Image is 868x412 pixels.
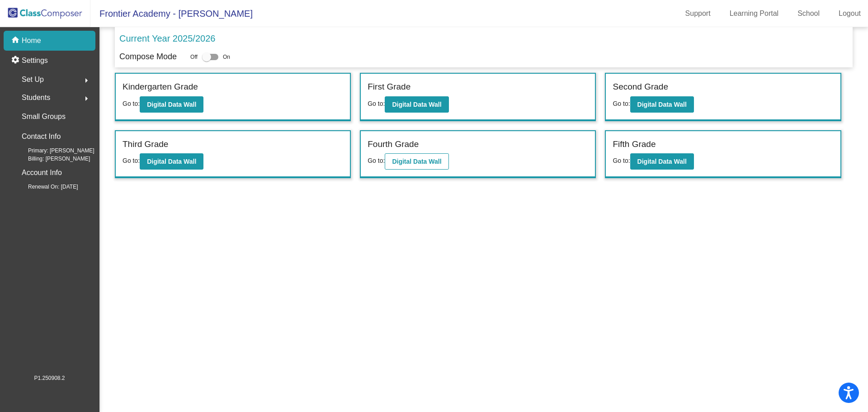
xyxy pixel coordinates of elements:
[81,75,92,86] mat-icon: arrow_right
[81,93,92,104] mat-icon: arrow_right
[147,158,196,165] b: Digital Data Wall
[119,51,177,63] p: Compose Mode
[190,53,198,61] span: Off
[22,35,41,46] p: Home
[22,91,50,104] span: Students
[368,100,385,107] span: Go to:
[123,157,140,164] span: Go to:
[630,96,694,113] button: Digital Data Wall
[223,53,230,61] span: On
[147,101,196,108] b: Digital Data Wall
[722,6,786,21] a: Learning Portal
[22,110,66,123] p: Small Groups
[14,155,90,163] span: Billing: [PERSON_NAME]
[368,157,385,164] span: Go to:
[392,101,441,108] b: Digital Data Wall
[613,100,630,107] span: Go to:
[22,130,61,143] p: Contact Info
[123,138,168,151] label: Third Grade
[630,153,694,170] button: Digital Data Wall
[385,153,448,170] button: Digital Data Wall
[637,158,687,165] b: Digital Data Wall
[637,101,687,108] b: Digital Data Wall
[385,96,448,113] button: Digital Data Wall
[140,96,203,113] button: Digital Data Wall
[140,153,203,170] button: Digital Data Wall
[11,55,22,66] mat-icon: settings
[22,166,62,179] p: Account Info
[14,183,78,191] span: Renewal On: [DATE]
[613,157,630,164] span: Go to:
[368,81,410,94] label: First Grade
[22,55,48,66] p: Settings
[123,81,198,94] label: Kindergarten Grade
[11,35,22,46] mat-icon: home
[368,138,419,151] label: Fourth Grade
[123,100,140,107] span: Go to:
[392,158,441,165] b: Digital Data Wall
[613,138,656,151] label: Fifth Grade
[790,6,827,21] a: School
[119,32,215,45] p: Current Year 2025/2026
[678,6,718,21] a: Support
[613,81,668,94] label: Second Grade
[831,6,868,21] a: Logout
[90,6,253,21] span: Frontier Academy - [PERSON_NAME]
[14,147,94,155] span: Primary: [PERSON_NAME]
[22,73,44,86] span: Set Up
